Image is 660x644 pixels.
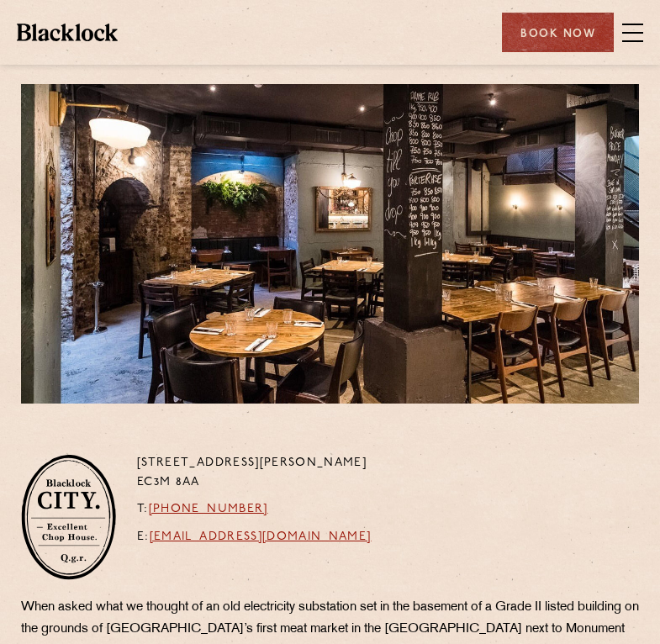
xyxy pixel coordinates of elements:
[137,528,372,547] p: E:
[502,13,614,52] div: Book Now
[149,503,268,515] a: [PHONE_NUMBER]
[17,24,118,40] img: BL_Textured_Logo-footer-cropped.svg
[137,500,372,520] p: T:
[150,531,372,543] a: [EMAIL_ADDRESS][DOMAIN_NAME]
[21,454,116,580] img: City-stamp-default.svg
[137,454,372,492] p: [STREET_ADDRESS][PERSON_NAME] EC3M 8AA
